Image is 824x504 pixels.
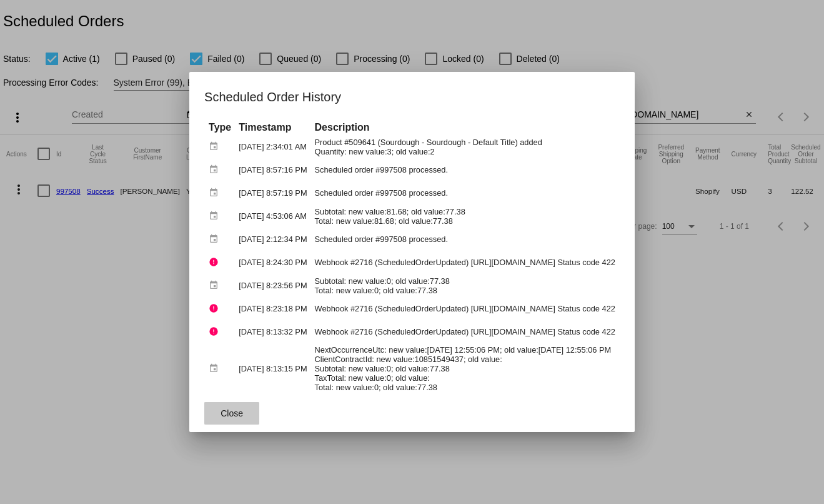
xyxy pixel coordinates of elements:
td: Scheduled order #997508 processed. [312,228,618,250]
th: Type [206,121,234,134]
th: Description [312,121,618,134]
td: Scheduled order #997508 processed. [312,182,618,204]
td: Webhook #2716 (ScheduledOrderUpdated) [URL][DOMAIN_NAME] Status code 422 [312,251,618,273]
mat-icon: event [209,359,224,378]
td: [DATE] 8:23:56 PM [236,275,310,296]
th: Timestamp [236,121,310,134]
td: [DATE] 4:53:06 AM [236,205,310,227]
td: NextOccurrenceUtc: new value:[DATE] 12:55:06 PM; old value:[DATE] 12:55:06 PM ClientContractId: n... [312,344,618,393]
button: Close dialog [204,402,259,425]
mat-icon: error [209,299,224,318]
mat-icon: event [209,229,224,249]
mat-icon: event [209,183,224,203]
td: [DATE] 8:13:32 PM [236,321,310,343]
td: [DATE] 2:34:01 AM [236,136,310,158]
h1: Scheduled Order History [204,87,620,107]
td: [DATE] 8:24:30 PM [236,251,310,273]
mat-icon: event [209,160,224,179]
mat-icon: event [209,137,224,156]
mat-icon: error [209,253,224,272]
td: [DATE] 8:23:18 PM [236,298,310,320]
td: [DATE] 8:13:15 PM [236,344,310,393]
td: Scheduled order #997508 processed. [312,159,618,181]
td: [DATE] 2:12:34 PM [236,228,310,250]
td: Subtotal: new value:81.68; old value:77.38 Total: new value:81.68; old value:77.38 [312,205,618,227]
td: [DATE] 8:57:16 PM [236,159,310,181]
td: Product #509641 (Sourdough - Sourdough - Default Title) added Quantity: new value:3; old value:2 [312,136,618,158]
td: Webhook #2716 (ScheduledOrderUpdated) [URL][DOMAIN_NAME] Status code 422 [312,298,618,320]
mat-icon: error [209,322,224,341]
td: [DATE] 8:57:19 PM [236,182,310,204]
td: Subtotal: new value:0; old value:77.38 Total: new value:0; old value:77.38 [312,275,618,296]
td: Webhook #2716 (ScheduledOrderUpdated) [URL][DOMAIN_NAME] Status code 422 [312,321,618,343]
mat-icon: event [209,206,224,226]
mat-icon: event [209,276,224,295]
span: Close [221,408,243,418]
